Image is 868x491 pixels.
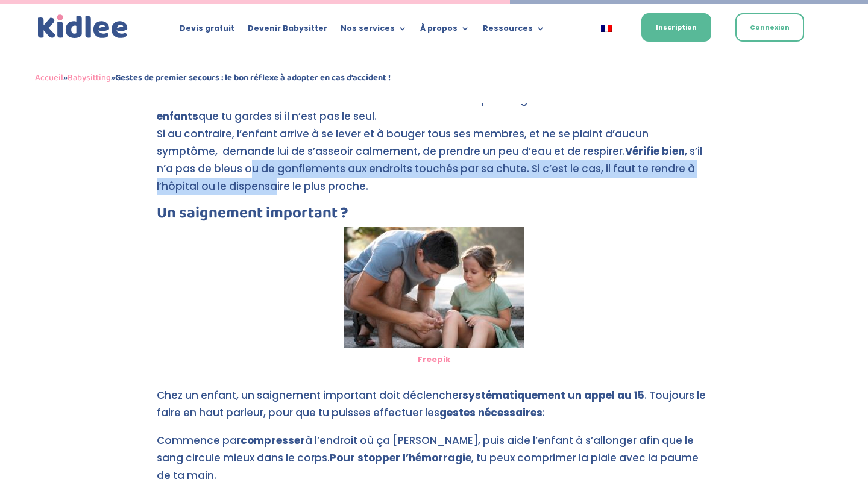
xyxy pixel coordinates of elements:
strong: Gestes de premier secours : le bon réflexe à adopter en cas d’accident ! [115,70,391,85]
img: Un babysitter qui met un pansement sur le bobo d'une petite fille [344,227,524,348]
strong: gestes nécessaires [439,405,542,420]
h3: Un saignement important ? [157,205,711,227]
span: » » [35,70,391,85]
p: Rassure l’enfant en attendant l’arrivée des secours et n’oublie pas de garder un œil que tu garde... [157,91,711,205]
a: Babysitting [68,70,111,85]
a: Inscription [641,13,711,42]
strong: Vérifie bien [625,144,685,158]
a: Devenir Babysitter [248,24,327,37]
img: Français [601,25,612,32]
strong: systématiquement un appel au 15 [462,388,644,402]
img: logo_kidlee_bleu [35,12,131,42]
p: Chez un enfant, un saignement important doit déclencher . Toujours le faire en haut parleur, pour... [157,387,711,432]
a: Connexion [735,13,804,42]
strong: compresser [241,433,305,448]
a: Accueil [35,70,63,85]
strong: Pour stopper l’hémorragie [330,451,471,465]
a: Devis gratuit [180,24,234,37]
a: Nos services [341,24,407,37]
a: Freepik [418,354,450,365]
a: Kidlee Logo [35,12,131,42]
a: À propos [420,24,470,37]
a: Ressources [483,24,545,37]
